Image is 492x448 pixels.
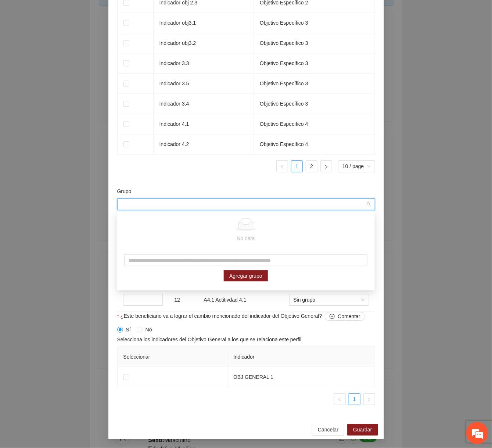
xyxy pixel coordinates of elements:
[254,114,375,134] td: Objetivo Específico 4
[349,394,360,405] a: 1
[254,33,375,53] td: Objetivo Específico 3
[338,312,360,320] span: Comentar
[154,74,254,94] td: Indicador 3.5
[276,160,288,172] li: Previous Page
[154,94,254,114] td: Indicador 3.4
[154,134,254,154] td: Indicador 4.2
[294,294,365,305] span: Sin grupo
[229,272,262,280] span: Agregar grupo
[254,13,375,33] td: Objetivo Específico 3
[121,4,138,21] div: Minimizar ventana de chat en vivo
[280,164,284,169] span: left
[4,201,140,227] textarea: Escriba su mensaje y pulse “Intro”
[330,314,335,320] span: plus-circle
[154,33,254,53] td: Indicador obj3.2
[324,164,328,169] span: right
[338,397,342,402] span: left
[121,234,370,242] div: No data
[312,424,344,435] button: Cancelar
[318,426,338,434] span: Cancelar
[325,312,365,321] button: ¿Este beneficiario va a lograr el cambio mencionado del indicador del Objetivo General?
[276,160,288,172] button: left
[320,160,332,172] button: right
[254,94,375,114] td: Objetivo Específico 3
[227,347,375,367] th: Indicador
[254,134,375,154] td: Objetivo Específico 4
[367,397,371,402] span: right
[291,161,302,172] a: 1
[122,199,366,210] input: Grupo
[320,160,332,172] li: Next Page
[291,160,303,172] li: 1
[169,288,198,312] td: 12
[254,53,375,74] td: Objetivo Específico 3
[118,347,228,367] th: Seleccionar
[254,74,375,94] td: Objetivo Específico 3
[154,13,254,33] td: Indicador obj3.1
[353,426,372,434] span: Guardar
[223,270,268,282] button: Agregar grupo
[349,393,360,405] li: 1
[117,335,302,344] span: Selecciona los indicadores del Objetivo General a los que se relaciona este perfil
[334,393,346,405] li: Previous Page
[227,367,375,387] td: OBJ GENERAL 1
[143,326,155,334] span: No
[306,161,317,172] a: 2
[43,98,101,173] span: Estamos en línea.
[154,114,254,134] td: Indicador 4.1
[334,393,346,405] button: left
[38,38,123,47] div: Chatee con nosotros ahora
[154,53,254,74] td: Indicador 3.3
[198,288,283,312] td: A4.1 Actitivdad 4.1
[342,161,370,172] span: 10 / page
[347,424,378,435] button: Guardar
[338,160,375,172] div: Page Size
[363,393,375,405] li: Next Page
[123,326,134,334] span: Sí
[117,187,132,195] label: Grupo
[363,393,375,405] button: right
[121,312,365,321] span: ¿Este beneficiario va a lograr el cambio mencionado del indicador del Objetivo General?
[306,160,317,172] li: 2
